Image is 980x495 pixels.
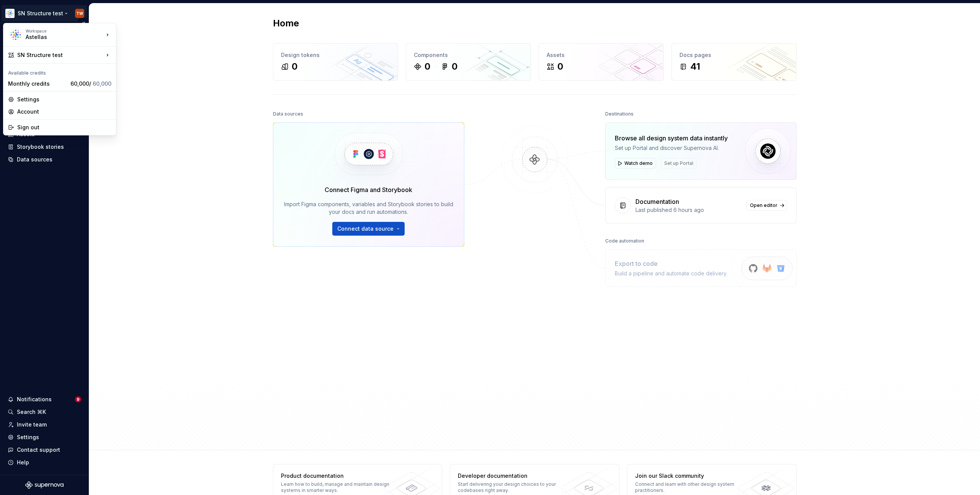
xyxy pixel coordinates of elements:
img: b2369ad3-f38c-46c1-b2a2-f2452fdbdcd2.png [9,28,23,42]
div: Monthly credits [8,80,67,88]
div: Workspace [26,29,104,33]
div: SN Structure test [17,51,104,59]
div: Sign out [17,124,111,131]
div: Settings [17,96,111,103]
span: 60,000 / [70,80,111,87]
div: Available credits [5,65,114,78]
div: Astellas [26,33,91,41]
div: Account [17,108,111,116]
span: 60,000 [93,80,111,87]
